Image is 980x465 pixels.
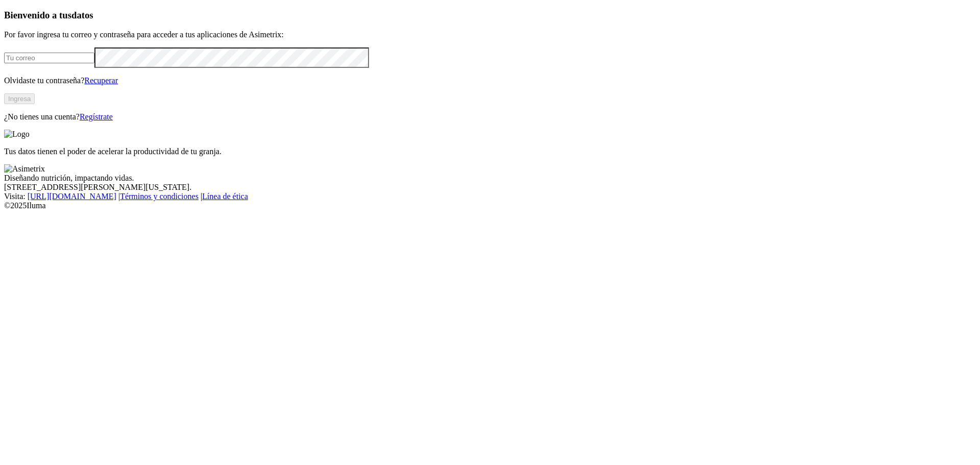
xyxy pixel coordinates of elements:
[4,192,976,201] div: Visita : | |
[28,192,116,201] a: [URL][DOMAIN_NAME]
[4,130,30,139] img: Logo
[4,93,35,104] button: Ingresa
[4,30,976,39] p: Por favor ingresa tu correo y contraseña para acceder a tus aplicaciones de Asimetrix:
[4,147,976,156] p: Tus datos tienen el poder de acelerar la productividad de tu granja.
[4,112,976,121] p: ¿No tienes una cuenta?
[4,174,976,183] div: Diseñando nutrición, impactando vidas.
[80,112,113,121] a: Regístrate
[202,192,248,201] a: Línea de ética
[4,201,976,210] div: © 2025 Iluma
[4,164,45,174] img: Asimetrix
[84,76,118,85] a: Recuperar
[4,183,976,192] div: [STREET_ADDRESS][PERSON_NAME][US_STATE].
[120,192,199,201] a: Términos y condiciones
[4,10,976,21] h3: Bienvenido a tus
[71,10,93,20] span: datos
[4,53,94,63] input: Tu correo
[4,76,976,85] p: Olvidaste tu contraseña?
